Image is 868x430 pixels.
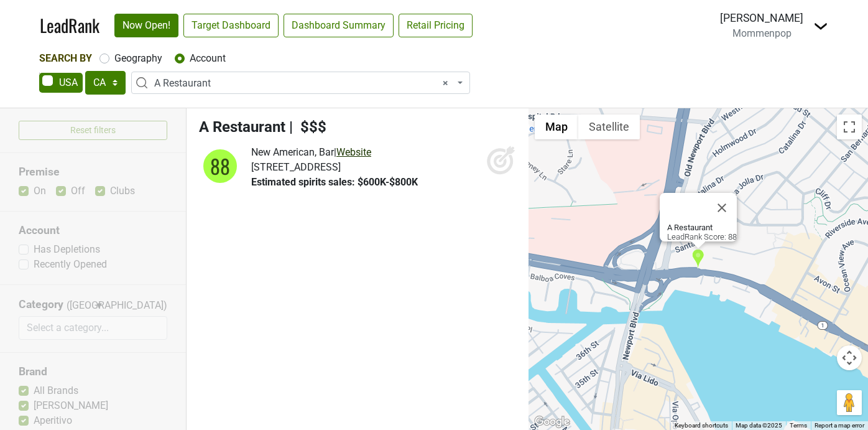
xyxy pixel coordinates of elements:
[790,422,807,429] a: Terms (opens in new tab)
[720,10,803,26] div: [PERSON_NAME]
[443,76,448,91] span: Remove all items
[284,14,394,37] a: Dashboard Summary
[707,193,737,223] button: Close
[578,115,640,139] button: Show satellite imagery
[535,115,578,139] button: Show street map
[190,51,226,66] label: Account
[336,146,371,158] a: Website
[251,145,418,160] div: |
[183,14,279,37] a: Target Dashboard
[199,118,285,136] span: A Restaurant
[813,19,828,34] img: Dropdown Menu
[289,118,326,136] span: | $$$
[114,51,162,66] label: Geography
[667,223,737,241] div: LeadRank Score: 88
[399,14,473,37] a: Retail Pricing
[114,14,178,37] a: Now Open!
[837,345,862,370] button: Map camera controls
[732,27,792,39] span: Mommenpop
[675,421,728,430] button: Keyboard shortcuts
[201,147,239,185] div: 88
[40,12,99,39] a: LeadRank
[815,422,864,429] a: Report a map error
[154,76,455,91] span: A Restaurant
[837,115,862,139] button: Toggle fullscreen view
[667,223,713,232] b: A Restaurant
[532,414,573,430] a: Open this area in Google Maps (opens a new window)
[39,52,92,64] span: Search By
[837,390,862,415] button: Drag Pegman onto the map to open Street View
[532,414,573,430] img: Google
[199,145,241,187] img: quadrant_split.svg
[251,176,418,188] span: Estimated spirits sales: $600K-$800K
[131,72,470,94] span: A Restaurant
[251,161,341,173] span: [STREET_ADDRESS]
[251,146,334,158] span: New American, Bar
[736,422,782,429] span: Map data ©2025
[691,248,704,269] div: A Restaurant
